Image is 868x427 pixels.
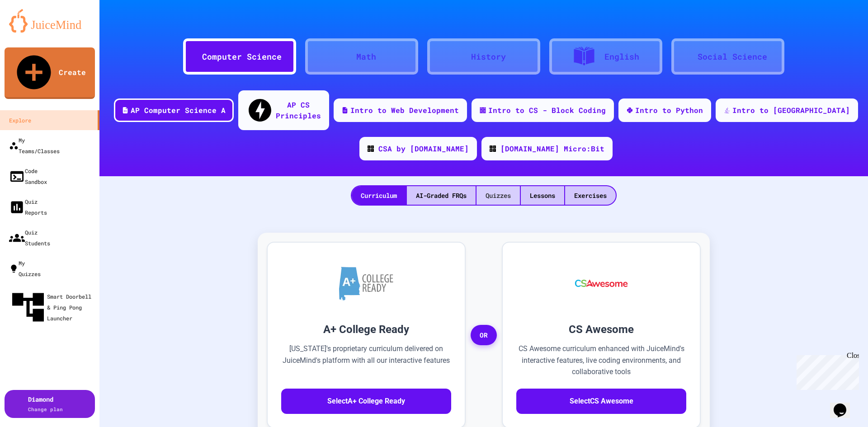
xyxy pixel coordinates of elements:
[698,51,767,63] div: Social Science
[9,115,31,126] div: Explore
[516,389,686,414] button: SelectCS Awesome
[5,47,95,99] a: Create
[356,51,376,63] div: Math
[28,394,63,413] div: Diamond
[202,51,282,63] div: Computer Science
[566,256,637,310] img: CS Awesome
[131,105,226,116] div: AP Computer Science A
[276,99,321,121] div: AP CS Principles
[4,4,62,57] div: Chat with us now!Close
[407,186,476,205] div: AI-Graded FRQs
[350,105,459,116] div: Intro to Web Development
[521,186,564,205] div: Lessons
[830,391,859,418] iframe: chat widget
[352,186,406,205] div: Curriculum
[635,105,703,116] div: Intro to Python
[9,288,96,326] div: Smart Doorbell & Ping Pong Launcher
[471,325,497,346] span: OR
[471,51,506,63] div: History
[339,267,393,300] img: A+ College Ready
[604,51,639,63] div: English
[281,389,451,414] button: SelectA+ College Ready
[490,145,496,152] img: CODE_logo_RGB.png
[9,135,60,156] div: My Teams/Classes
[9,165,47,187] div: Code Sandbox
[488,105,606,116] div: Intro to CS - Block Coding
[565,186,616,205] div: Exercises
[9,227,50,249] div: Quiz Students
[476,186,520,205] div: Quizzes
[500,143,604,154] div: [DOMAIN_NAME] Micro:Bit
[5,390,95,418] button: DiamondChange plan
[9,258,41,279] div: My Quizzes
[281,343,451,378] p: [US_STATE]'s proprietary curriculum delivered on JuiceMind's platform with all our interactive fe...
[516,321,686,338] h3: CS Awesome
[732,105,850,116] div: Intro to [GEOGRAPHIC_DATA]
[378,143,469,154] div: CSA by [DOMAIN_NAME]
[28,406,63,413] span: Change plan
[793,352,859,390] iframe: chat widget
[368,145,374,152] img: CODE_logo_RGB.png
[281,321,451,338] h3: A+ College Ready
[9,9,90,33] img: logo-orange.svg
[516,343,686,378] p: CS Awesome curriculum enhanced with JuiceMind's interactive features, live coding environments, a...
[9,196,47,218] div: Quiz Reports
